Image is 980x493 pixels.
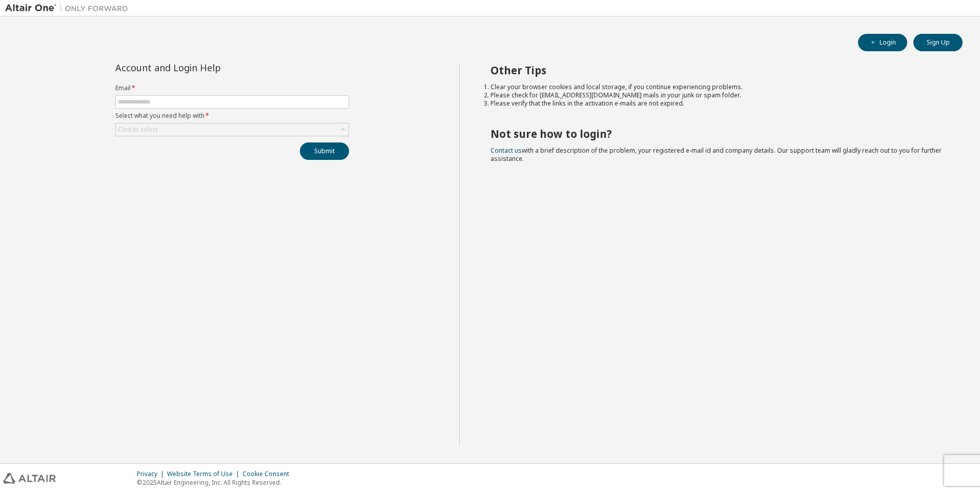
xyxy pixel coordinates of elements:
[300,142,349,160] button: Submit
[167,470,242,478] div: Website Terms of Use
[3,473,56,484] img: altair_logo.svg
[491,146,522,155] a: Contact us
[137,470,167,478] div: Privacy
[491,91,945,99] li: Please check for [EMAIL_ADDRESS][DOMAIN_NAME] mails in your junk or spam folder.
[491,83,945,91] li: Clear your browser cookies and local storage, if you continue experiencing problems.
[5,3,133,13] img: Altair One
[491,99,945,108] li: Please verify that the links in the activation e-mails are not expired.
[858,34,907,51] button: Login
[491,146,942,163] span: with a brief description of the problem, your registered e-mail id and company details. Our suppo...
[116,124,349,136] div: Click to select
[115,84,349,92] label: Email
[115,64,302,72] div: Account and Login Help
[242,470,295,478] div: Cookie Consent
[137,478,295,487] p: © 2025 Altair Engineering, Inc. All Rights Reserved.
[115,112,349,120] label: Select what you need help with
[118,126,158,134] div: Click to select
[491,127,945,140] h2: Not sure how to login?
[913,34,963,51] button: Sign Up
[491,64,945,77] h2: Other Tips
